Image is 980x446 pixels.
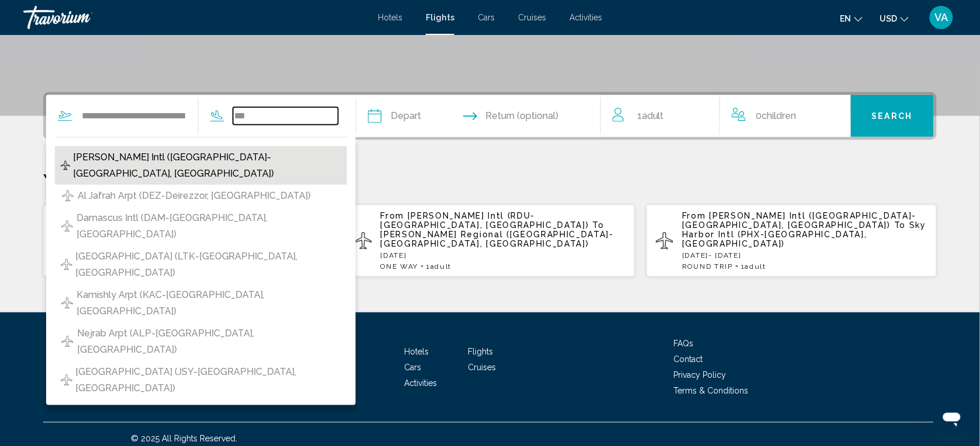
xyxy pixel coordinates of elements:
a: Hotels [405,347,429,356]
span: USD [880,14,898,23]
span: ONE WAY [381,262,419,271]
span: To [593,220,604,230]
span: Children [762,110,797,121]
span: From [381,211,405,220]
a: Travorium [23,6,366,29]
button: Al Jafrah Arpt (DEZ-Deirezzor, [GEOGRAPHIC_DATA]) [55,185,347,207]
a: Hotels [378,13,402,22]
button: From [PERSON_NAME] Intl (RDU-[GEOGRAPHIC_DATA], [GEOGRAPHIC_DATA]) To [PERSON_NAME] Regional ([GE... [345,204,635,278]
a: Cars [405,363,422,372]
button: Damascus Intl (DAM-[GEOGRAPHIC_DATA], [GEOGRAPHIC_DATA]) [55,207,347,245]
button: [PERSON_NAME] Intl ([GEOGRAPHIC_DATA]-[GEOGRAPHIC_DATA], [GEOGRAPHIC_DATA]) [55,146,347,185]
button: [GEOGRAPHIC_DATA] (LTK-[GEOGRAPHIC_DATA], [GEOGRAPHIC_DATA]) [55,245,347,284]
span: From [682,211,706,220]
span: [PERSON_NAME] Regional ([GEOGRAPHIC_DATA]-[GEOGRAPHIC_DATA], [GEOGRAPHIC_DATA]) [381,230,614,248]
span: Nejrab Arpt (ALP-[GEOGRAPHIC_DATA], [GEOGRAPHIC_DATA]) [77,325,342,358]
button: User Menu [926,5,957,30]
span: © 2025 All Rights Reserved. [131,434,237,444]
button: Change language [840,10,863,27]
a: Activities [569,13,602,22]
button: Change currency [880,10,909,27]
span: 1 [637,108,664,124]
a: FAQs [674,339,694,348]
span: Adult [430,262,451,271]
span: [PERSON_NAME] Intl ([GEOGRAPHIC_DATA]-[GEOGRAPHIC_DATA], [GEOGRAPHIC_DATA]) [73,149,341,182]
span: [PERSON_NAME] Intl ([GEOGRAPHIC_DATA]-[GEOGRAPHIC_DATA], [GEOGRAPHIC_DATA]) [682,211,916,230]
span: Return (optional) [486,108,559,124]
button: Nejrab Arpt (ALP-[GEOGRAPHIC_DATA], [GEOGRAPHIC_DATA]) [55,322,347,361]
button: Depart date [368,95,421,137]
span: Kamishly Arpt (KAC-[GEOGRAPHIC_DATA], [GEOGRAPHIC_DATA]) [77,287,342,319]
a: Cars [478,13,495,22]
p: [DATE] [381,251,626,259]
span: To [894,220,906,230]
div: Search widget [46,95,934,137]
button: From [PERSON_NAME] Intl ([GEOGRAPHIC_DATA]-[GEOGRAPHIC_DATA], [GEOGRAPHIC_DATA]) To Sky Harbor In... [647,204,937,278]
a: Flights [468,347,494,356]
span: 1 [741,262,766,271]
button: From [PERSON_NAME] Intl (RDU-[GEOGRAPHIC_DATA], [GEOGRAPHIC_DATA]) To [PERSON_NAME] Intl ([GEOGRA... [43,204,333,278]
span: ROUND TRIP [682,262,733,271]
span: Sky Harbor Intl (PHX-[GEOGRAPHIC_DATA], [GEOGRAPHIC_DATA]) [682,220,926,248]
span: [GEOGRAPHIC_DATA] (JSY-[GEOGRAPHIC_DATA], [GEOGRAPHIC_DATA]) [75,364,342,396]
span: Adult [745,262,766,271]
span: Adult [642,110,664,121]
span: [PERSON_NAME] Intl (RDU-[GEOGRAPHIC_DATA], [GEOGRAPHIC_DATA]) [381,211,589,230]
span: [GEOGRAPHIC_DATA] (LTK-[GEOGRAPHIC_DATA], [GEOGRAPHIC_DATA]) [75,248,342,281]
span: Al Jafrah Arpt (DEZ-Deirezzor, [GEOGRAPHIC_DATA]) [78,188,311,204]
a: Cruises [518,13,546,22]
p: [DATE] - [DATE] [682,251,927,259]
button: [GEOGRAPHIC_DATA] (JSY-[GEOGRAPHIC_DATA], [GEOGRAPHIC_DATA]) [55,361,347,399]
a: Flights [426,13,454,22]
a: Cruises [468,363,496,372]
a: Activities [405,378,437,388]
button: Kamishly Arpt (KAC-[GEOGRAPHIC_DATA], [GEOGRAPHIC_DATA]) [55,284,347,322]
span: en [840,14,852,23]
a: Contact [674,354,703,364]
span: Search [872,112,913,121]
button: Travelers: 1 adult, 0 children [601,95,851,137]
button: Return date [463,95,559,137]
a: Terms & Conditions [674,386,749,395]
button: Search [851,95,934,137]
span: 0 [756,108,797,124]
p: Your Recent Searches [43,169,937,192]
span: 1 [426,262,451,271]
span: VA [935,12,948,23]
a: Privacy Policy [674,370,727,380]
span: Damascus Intl (DAM-[GEOGRAPHIC_DATA], [GEOGRAPHIC_DATA]) [77,210,342,243]
iframe: Button to launch messaging window [933,399,971,437]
